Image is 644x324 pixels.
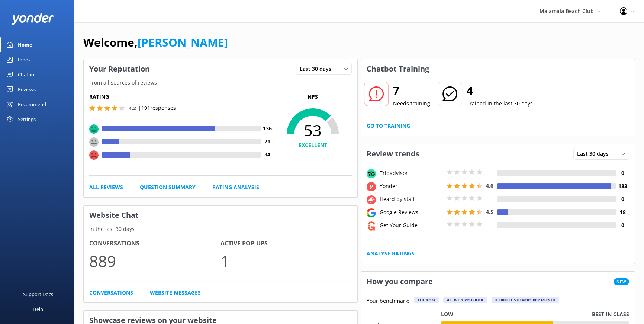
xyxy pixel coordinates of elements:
[616,208,629,216] h4: 18
[467,99,533,108] p: Trained in the last 30 days
[220,248,352,273] p: 1
[540,7,594,15] span: Malamala Beach Club
[614,278,629,285] span: New
[212,183,259,191] a: Rating Analysis
[220,239,352,248] h4: Active Pop-ups
[486,208,493,215] span: 4.5
[89,248,220,273] p: 889
[486,182,493,189] span: 4.6
[129,105,136,112] span: 4.2
[616,169,629,177] h4: 0
[89,183,123,191] a: All Reviews
[11,13,54,25] img: yonder-white-logo.png
[18,37,32,52] div: Home
[467,82,533,99] h2: 4
[150,289,201,297] a: Website Messages
[361,144,425,163] h3: Review trends
[18,112,36,127] div: Settings
[18,52,31,67] div: Inbox
[83,34,228,51] h1: Welcome,
[89,239,220,248] h4: Conversations
[616,195,629,203] h4: 0
[414,297,439,303] div: Tourism
[89,93,274,101] h5: Rating
[577,150,613,158] span: Last 30 days
[18,97,46,112] div: Recommend
[378,221,445,229] div: Get Your Guide
[274,121,352,140] span: 53
[274,141,352,149] h4: EXCELLENT
[274,93,352,101] p: NPS
[89,289,133,297] a: Conversations
[138,35,228,50] a: [PERSON_NAME]
[441,310,453,318] p: Low
[367,297,409,306] p: Your benchmark:
[393,82,430,99] h2: 7
[138,104,176,112] p: | 191 responses
[378,208,445,216] div: Google Reviews
[592,310,629,318] p: Best in class
[616,221,629,229] h4: 0
[18,67,36,82] div: Chatbot
[84,59,155,79] h3: Your Reputation
[261,150,274,159] h4: 34
[23,287,53,302] div: Support Docs
[84,206,357,225] h3: Website Chat
[300,65,336,73] span: Last 30 days
[443,297,487,303] div: Activity Provider
[33,302,43,317] div: Help
[367,122,410,130] a: Go to Training
[84,79,357,87] p: From all sources of reviews
[393,99,430,108] p: Needs training
[378,169,445,177] div: Tripadvisor
[378,195,445,203] div: Heard by staff
[367,250,415,258] a: Analyse Ratings
[492,297,559,303] div: > 1000 customers per month
[616,182,629,190] h4: 183
[361,272,438,291] h3: How you compare
[261,124,274,133] h4: 136
[261,137,274,146] h4: 21
[361,59,435,79] h3: Chatbot Training
[140,183,196,191] a: Question Summary
[378,182,445,190] div: Yonder
[84,225,357,233] p: In the last 30 days
[18,82,36,97] div: Reviews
